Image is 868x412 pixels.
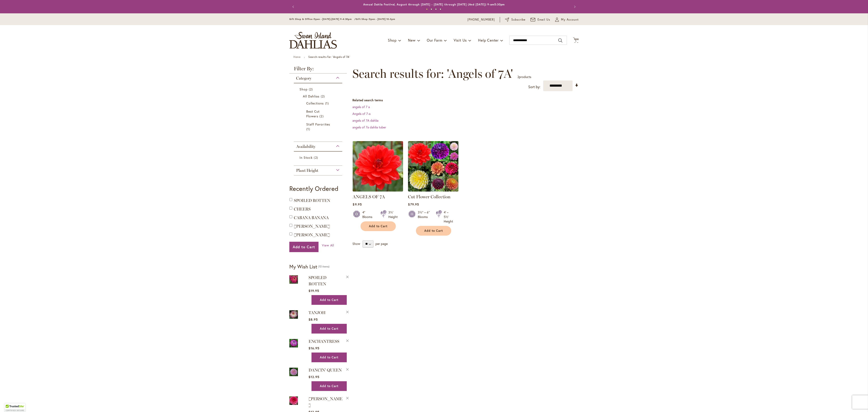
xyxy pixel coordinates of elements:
span: Add to Cart [369,224,387,228]
a: DANCIN' QUEEN [309,368,342,373]
span: Email Us [538,17,550,22]
a: TANJOH [289,309,298,320]
a: Subscribe [505,17,526,22]
p: products [517,73,531,81]
span: Subscribe [511,17,526,22]
a: CHEERS [294,207,311,212]
div: 3½' Height [388,210,398,219]
a: Angels of 7-a [352,111,370,116]
div: 4' – 5½' Height [444,210,453,224]
span: Add to Cart [293,244,315,249]
span: 10 items [318,265,330,268]
a: View All [322,243,334,248]
span: Shop [300,87,308,91]
button: 1 of 4 [426,8,428,10]
span: Help Center [478,38,499,43]
span: Show [352,241,360,246]
a: Best Cut Flowers [306,109,331,118]
strong: Recently Ordered [289,184,338,193]
a: Cut Flower Collection [408,194,451,199]
img: SPOILED ROTTEN [289,274,298,284]
strong: Filter By: [289,66,347,73]
img: ANGELS OF 7A [353,141,403,192]
img: CUT FLOWER COLLECTION [408,141,458,192]
button: 2 of 4 [431,8,432,10]
a: angels of 7A dahlia [352,118,378,123]
span: Gift Shop & Office Open - [DATE]-[DATE] 9-4:30pm / [289,18,356,21]
span: Collections [306,101,324,105]
span: 1 [306,127,311,131]
span: Shop [388,38,397,43]
span: SPOILED ROTTEN [309,275,326,287]
a: angels of 7 a [352,105,370,109]
span: Availability [296,144,316,149]
span: My Account [561,17,579,22]
a: Email Us [531,17,550,22]
span: $16.95 [309,346,319,350]
a: In Stock 2 [300,155,338,160]
a: TANJOH [309,310,325,315]
span: 2 [517,75,519,79]
dt: Related search terms [352,98,579,102]
span: $12.95 [309,375,319,379]
a: ANGELS OF 7A [353,194,385,199]
a: [PERSON_NAME] [294,232,330,237]
span: Add to Cart [424,229,443,233]
a: CUT FLOWER COLLECTION [408,188,458,192]
a: [PERSON_NAME] [309,396,342,408]
button: Add to Cart [311,353,347,362]
span: 2 [319,114,325,118]
button: Next [570,2,579,11]
span: Add to Cart [320,298,338,302]
span: Add to Cart [320,327,338,331]
img: Dancin' Queen [289,367,298,377]
span: All Dahlias [303,94,320,98]
span: Category [296,76,311,81]
img: EMORY PAUL [289,395,298,406]
span: In Stock [300,155,313,160]
a: ENCHANTRESS [309,339,339,344]
span: $79.95 [408,202,419,206]
img: Enchantress [289,338,298,348]
span: Staff Favorites [306,122,330,126]
a: Dancin' Queen [289,367,298,378]
img: TANJOH [289,309,298,320]
span: $19.95 [309,289,319,293]
a: angels of 7a dahlia tuber [352,125,386,129]
button: Add to Cart [361,221,396,231]
span: 2 [314,155,319,160]
span: 1 [575,40,576,43]
button: Previous [289,2,298,11]
span: Add to Cart [320,384,338,388]
a: store logo [289,32,337,49]
a: Annual Dahlia Festival, August through [DATE] - [DATE] through [DATE] (And [DATE]) 9-am5:30pm [363,3,505,6]
span: $9.95 [353,202,362,206]
span: 1 [325,101,330,106]
div: 3½" – 6" Blooms [418,210,430,224]
button: 4 of 4 [440,8,441,10]
span: per page [375,241,388,246]
span: $8.95 [309,317,318,322]
label: Sort by: [528,83,540,91]
a: Home [293,55,300,59]
span: 2 [309,87,314,92]
button: Add to Cart [311,295,347,305]
button: Add to Cart [311,324,347,334]
button: 1 [573,37,579,43]
span: Search results for: 'Angels of 7A' [352,67,513,81]
div: TrustedSite Certified [5,403,25,412]
a: SPOILED ROTTEN [289,274,298,285]
strong: Search results for: 'Angels of 7A' [308,55,350,59]
button: My Account [555,17,579,22]
a: Staff Favorites [306,122,331,131]
span: Best Cut Flowers [306,109,320,118]
a: Enchantress [289,338,298,349]
a: CABANA BANANA [294,215,329,220]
